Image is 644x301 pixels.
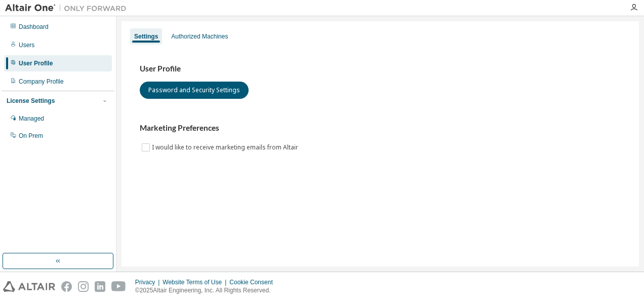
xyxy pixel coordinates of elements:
[134,32,158,41] div: Settings
[7,97,55,105] div: License Settings
[19,59,53,67] div: User Profile
[135,278,163,286] div: Privacy
[19,78,64,86] div: Company Profile
[19,132,43,140] div: On Prem
[5,3,132,13] img: Altair One
[152,141,300,154] label: I would like to receive marketing emails from Altair
[140,64,621,74] h3: User Profile
[229,278,278,286] div: Cookie Consent
[171,32,228,41] div: Authorized Machines
[135,286,279,295] p: © 2025 Altair Engineering, Inc. All Rights Reserved.
[3,281,55,292] img: altair_logo.svg
[163,278,229,286] div: Website Terms of Use
[111,281,126,292] img: youtube.svg
[19,41,34,49] div: Users
[19,115,44,123] div: Managed
[78,281,89,292] img: instagram.svg
[61,281,72,292] img: facebook.svg
[140,123,621,133] h3: Marketing Preferences
[140,82,249,99] button: Password and Security Settings
[95,281,105,292] img: linkedin.svg
[19,23,49,31] div: Dashboard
